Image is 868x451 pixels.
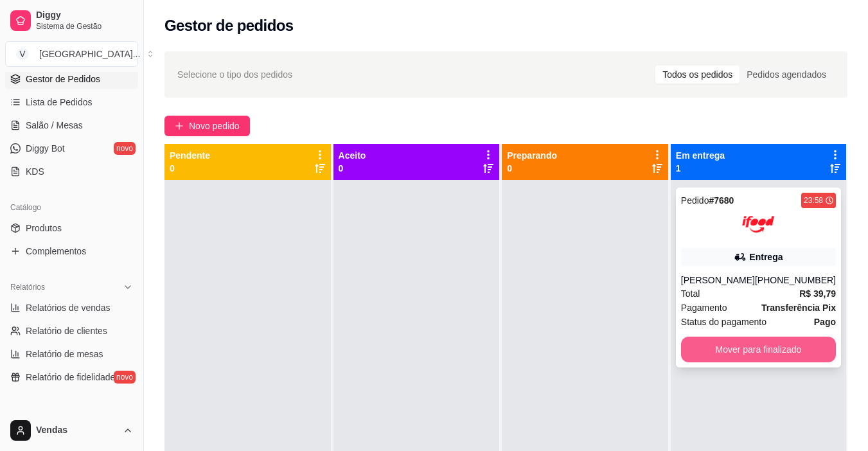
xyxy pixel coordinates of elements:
div: Entrega [749,251,783,263]
span: Complementos [26,245,86,258]
a: DiggySistema de Gestão [5,5,138,36]
span: Total [681,287,700,301]
p: 1 [676,162,725,175]
a: Gestor de Pedidos [5,69,138,89]
span: Novo pedido [189,119,240,133]
span: KDS [26,165,44,178]
span: Relatório de fidelidade [26,371,115,384]
div: Todos os pedidos [655,66,740,84]
span: Status do pagamento [681,315,766,329]
span: Vendas [36,425,118,436]
p: Em entrega [676,149,725,162]
div: [GEOGRAPHIC_DATA] ... [39,48,140,60]
div: Pedidos agendados [740,66,833,84]
p: Aceito [339,149,366,162]
span: Produtos [26,222,62,234]
span: plus [175,121,184,130]
strong: Transferência Pix [761,303,836,313]
span: Salão / Mesas [26,119,83,132]
a: Complementos [5,241,138,261]
span: Pagamento [681,301,727,315]
p: Pendente [170,149,210,162]
span: Diggy [36,10,133,21]
p: Preparando [507,149,557,162]
a: Relatórios de vendas [5,297,138,318]
div: Catálogo [5,197,138,218]
button: Select a team [5,41,138,67]
a: Lista de Pedidos [5,92,138,112]
button: Vendas [5,415,138,446]
span: Relatórios [10,282,45,292]
a: Produtos [5,218,138,238]
h2: Gestor de pedidos [164,15,294,36]
span: Diggy Bot [26,142,65,155]
span: Gestor de Pedidos [26,73,100,85]
div: Gerenciar [5,403,138,423]
button: Novo pedido [164,116,250,136]
img: ifood [742,208,774,240]
div: [PERSON_NAME] [681,274,755,287]
span: Relatórios de vendas [26,301,111,314]
span: Relatório de clientes [26,324,107,337]
p: 0 [170,162,210,175]
span: Relatório de mesas [26,348,103,360]
p: 0 [339,162,366,175]
p: 0 [507,162,557,175]
span: Lista de Pedidos [26,96,93,109]
strong: Pago [814,317,836,327]
div: [PHONE_NUMBER] [755,274,836,287]
a: Relatório de mesas [5,344,138,364]
a: Salão / Mesas [5,115,138,136]
a: KDS [5,161,138,182]
a: Relatório de clientes [5,321,138,341]
strong: # 7680 [709,195,734,206]
span: Sistema de Gestão [36,21,133,31]
span: V [16,48,29,60]
strong: R$ 39,79 [799,288,836,299]
button: Mover para finalizado [681,337,836,362]
div: 23:58 [804,195,823,206]
span: Pedido [681,195,709,206]
span: Selecione o tipo dos pedidos [177,67,292,82]
a: Relatório de fidelidadenovo [5,367,138,387]
a: Diggy Botnovo [5,138,138,159]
